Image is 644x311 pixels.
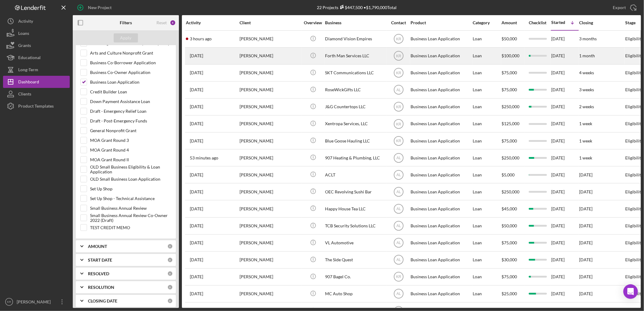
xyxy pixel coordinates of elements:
[90,147,171,153] label: MOA Grant Round 4
[396,71,401,75] text: KR
[88,258,112,263] b: START DATE
[501,20,524,25] div: Amount
[190,274,203,279] time: 2025-08-12 20:13
[551,252,579,268] div: [DATE]
[551,133,579,149] div: [DATE]
[396,122,401,126] text: KR
[579,240,592,245] time: [DATE]
[3,76,70,88] a: Dashboard
[167,271,173,276] div: 0
[473,20,501,25] div: Category
[551,184,579,200] div: [DATE]
[90,137,171,143] label: MOA Grant Round 3
[473,184,501,200] div: Loan
[387,20,410,25] div: Contact
[325,201,386,217] div: Happy House Tea LLC
[18,52,41,65] div: Educational
[120,33,132,42] div: Apply
[325,286,386,302] div: MC Auto Shop
[90,205,171,211] label: Small Business Annual Review
[411,65,471,81] div: Business Loan Application
[473,99,501,115] div: Loan
[501,172,515,177] span: $5,000
[551,201,579,217] div: [DATE]
[411,286,471,302] div: Business Loan Application
[325,235,386,251] div: VL Automotive
[325,20,386,25] div: Business
[501,274,517,279] span: $75,000
[551,48,579,64] div: [DATE]
[190,155,218,160] time: 2025-09-11 23:12
[551,269,579,285] div: [DATE]
[18,76,39,89] div: Dashboard
[396,258,401,262] text: AL
[396,105,401,109] text: KR
[325,133,386,149] div: Blue Goose Hauling LLC
[190,139,203,143] time: 2025-08-07 23:43
[551,286,579,302] div: [DATE]
[411,269,471,285] div: Business Loan Application
[88,285,114,290] b: RESOLUTION
[90,99,171,105] label: Down Payment Assistance Loan
[501,87,517,92] span: $75,000
[240,269,300,285] div: [PERSON_NAME]
[396,173,401,177] text: AL
[325,65,386,81] div: SKT Communications LLC
[3,39,70,52] a: Grants
[473,48,501,64] div: Loan
[525,20,551,25] div: Checklist
[90,118,171,124] label: Draft - Post-Emergency Funds
[3,296,70,308] button: KR[PERSON_NAME]
[18,27,29,41] div: Loans
[501,189,519,194] span: $250,000
[190,70,203,75] time: 2025-08-22 00:22
[579,53,595,58] time: 1 month
[623,284,638,299] div: Open Intercom Messenger
[473,31,501,47] div: Loan
[607,2,641,14] button: Export
[240,20,300,25] div: Client
[579,155,592,160] time: 1 week
[190,53,203,58] time: 2025-09-09 18:17
[501,104,519,109] span: $250,000
[240,150,300,166] div: [PERSON_NAME]
[190,121,203,126] time: 2025-08-07 23:21
[240,167,300,183] div: [PERSON_NAME]
[551,116,579,132] div: [DATE]
[3,64,70,76] a: Long-Term
[7,300,11,304] text: KR
[302,20,324,25] div: Overview
[190,291,203,296] time: 2025-07-18 00:58
[3,88,70,100] a: Clients
[90,128,171,134] label: General Nonprofit Grant
[325,116,386,132] div: Xentropa Services, LLC
[473,286,501,302] div: Loan
[473,167,501,183] div: Loan
[579,257,592,262] time: [DATE]
[325,82,386,98] div: RoseWickGifts LLC
[325,150,386,166] div: 907 Heating & Plumbing, LLC
[411,235,471,251] div: Business Loan Application
[411,20,471,25] div: Product
[411,31,471,47] div: Business Loan Application
[501,36,517,41] span: $50,000
[18,100,54,114] div: Product Templates
[3,100,70,112] button: Product Templates
[473,116,501,132] div: Loan
[167,244,173,249] div: 0
[411,82,471,98] div: Business Loan Application
[396,292,401,296] text: AL
[579,223,592,228] time: [DATE]
[411,48,471,64] div: Business Loan Application
[240,48,300,64] div: [PERSON_NAME]
[90,166,171,172] label: OLD Small Business Eligibility & Loan Application
[88,244,107,249] b: AMOUNT
[501,240,517,245] span: $75,000
[90,196,171,202] label: Set Up Shop - Technical Assistance
[396,54,401,58] text: KR
[88,2,112,14] div: New Project
[396,275,401,279] text: KR
[473,150,501,166] div: Loan
[15,296,55,309] div: [PERSON_NAME]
